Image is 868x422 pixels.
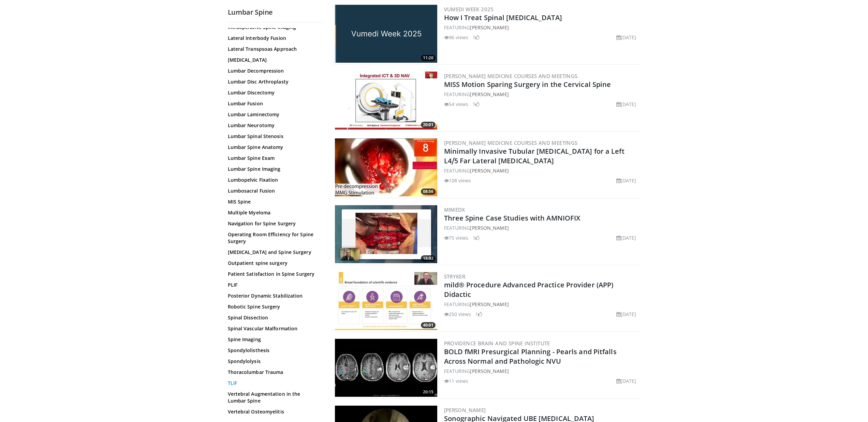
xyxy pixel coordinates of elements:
a: Outpatient spine surgery [228,260,320,267]
div: FEATURING [444,24,639,31]
a: [PERSON_NAME] Medicine Courses and Meetings [444,139,578,146]
a: 20:01 [335,72,437,130]
a: Vertebral Osteomyelitis [228,408,320,415]
a: PLIF [228,282,320,288]
li: [DATE] [616,34,636,41]
span: 18:02 [421,255,436,261]
a: Thoracolumbar Trauma [228,369,320,376]
a: Robotic Spine Surgery [228,303,320,310]
a: Three Spine Case Studies with AMNIOFIX [444,213,580,223]
img: b970b273-7bc4-412f-95b4-96f68a4e90cf.jpg.300x170_q85_crop-smart_upscale.jpg [335,5,437,63]
li: 54 views [444,101,469,108]
a: Lumbar Disc Arthroplasty [228,78,320,85]
li: 250 views [444,311,471,318]
a: Lumbar Decompression [228,67,320,74]
a: mild® Procedure Advanced Practice Provider (APP) Didactic [444,280,614,299]
li: 1 [473,34,480,41]
li: [DATE] [616,101,636,108]
a: Minimally Invasive Tubular [MEDICAL_DATA] for a Left L4⧸5 Far Lateral [MEDICAL_DATA] [444,147,624,165]
li: [DATE] [616,311,636,318]
a: [PERSON_NAME] [470,91,509,97]
a: Lateral Interbody Fusion [228,35,320,42]
li: 75 views [444,234,469,241]
a: How I Treat Spinal [MEDICAL_DATA] [444,13,562,22]
span: 20:01 [421,122,436,128]
a: Lumbar Neurotomy [228,122,320,129]
a: Stryker [444,273,466,280]
li: 11 views [444,377,469,385]
div: FEATURING [444,91,639,98]
a: 20:15 [335,339,437,397]
a: Lumbar Fusion [228,100,320,107]
span: 08:56 [421,189,436,195]
a: Lumbar Spine Anatomy [228,144,320,151]
a: 08:56 [335,138,437,196]
a: Providence Brain and Spine Institute [444,340,550,347]
div: FEATURING [444,224,639,231]
li: 108 views [444,177,471,184]
a: Lumbopelvic Fixation [228,177,320,183]
h2: Lumbar Spine [228,8,323,17]
li: [DATE] [616,377,636,385]
a: Spinal Dissection [228,314,320,321]
a: Multiple Myeloma [228,209,320,216]
a: 11:20 [335,5,437,63]
a: [PERSON_NAME] [444,407,486,413]
li: 1 [473,234,480,241]
a: Navigation for Spine Surgery [228,220,320,227]
li: 96 views [444,34,469,41]
a: Lumbosacral Fusion [228,187,320,194]
a: [PERSON_NAME] [470,167,509,174]
img: 34c974b5-e942-4b60-b0f4-1f83c610957b.300x170_q85_crop-smart_upscale.jpg [335,205,437,263]
li: [DATE] [616,177,636,184]
span: 11:20 [421,55,436,61]
a: 18:02 [335,205,437,263]
span: 40:01 [421,322,436,328]
a: TLIF [228,380,320,387]
a: [PERSON_NAME] [470,24,509,31]
li: 1 [475,311,482,318]
div: FEATURING [444,167,639,174]
a: BOLD fMRI Presurgical Planning - Pearls and Pitfalls Across Normal and Pathologic NVU [444,347,617,366]
a: Patient Satisfaction in Spine Surgery [228,271,320,277]
a: Lumbar Laminectomy [228,111,320,118]
a: [PERSON_NAME] Medicine Courses and Meetings [444,73,578,79]
img: 4f822da0-6aaa-4e81-8821-7a3c5bb607c6.300x170_q85_crop-smart_upscale.jpg [335,272,437,330]
a: Vumedi Week 2025 [444,6,494,13]
a: Posterior Dynamic Stabilization [228,292,320,299]
a: Lumbar Spine Exam [228,155,320,162]
a: [MEDICAL_DATA] and Spine Surgery [228,249,320,256]
a: Spinal Vascular Malformation [228,325,320,332]
a: Operating Room Efficiency for Spine Surgery [228,231,320,245]
div: FEATURING [444,301,639,308]
a: Lumbar Discectomy [228,89,320,96]
img: be89a819-7772-413a-9bef-656d345fad95.300x170_q85_crop-smart_upscale.jpg [335,138,437,196]
a: Spondylolysis [228,358,320,365]
a: [PERSON_NAME] [470,301,509,307]
li: 1 [473,101,480,108]
a: [PERSON_NAME] [470,368,509,374]
a: Lumbar Spine Imaging [228,166,320,172]
li: [DATE] [616,234,636,241]
a: [MEDICAL_DATA] [228,57,320,63]
a: Lumbar Spinal Stenosis [228,133,320,140]
a: 40:01 [335,272,437,330]
a: [PERSON_NAME] [470,225,509,231]
img: a221edaf-f38f-4f56-8292-0a0408f287c4.300x170_q85_crop-smart_upscale.jpg [335,72,437,130]
div: FEATURING [444,367,639,375]
img: 0ebcf921-3bc7-4eae-9e8f-042dc327aa86.300x170_q85_crop-smart_upscale.jpg [335,339,437,397]
a: MIMEDX [444,206,465,213]
a: Vertebral Augmentation in the Lumbar Spine [228,391,320,404]
a: Spondylolisthesis [228,347,320,354]
a: Lateral Transpsoas Approach [228,46,320,52]
span: 20:15 [421,389,436,395]
a: Spine Imaging [228,336,320,343]
a: MIS Spine [228,198,320,205]
a: MISS Motion Sparing Surgery in the Cervical Spine [444,80,611,89]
